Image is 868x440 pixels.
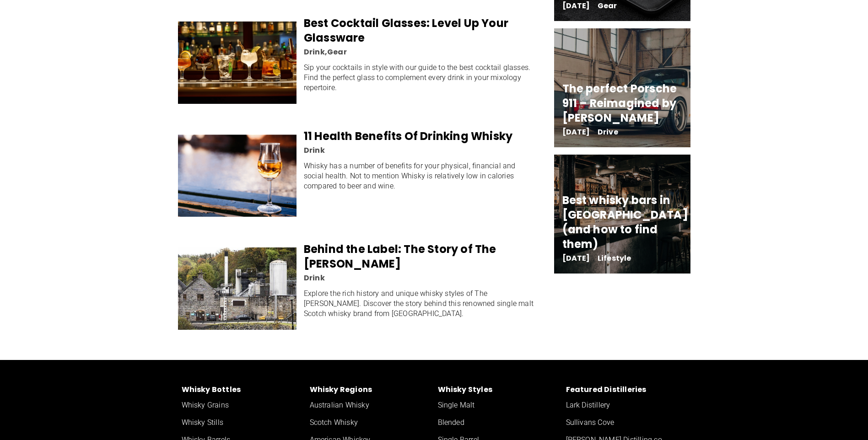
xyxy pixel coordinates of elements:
a: Drink [304,273,325,283]
a: Best Cocktail Glasses: Level Up Your Glassware [304,16,508,45]
a: Lark Distillery [562,397,690,414]
a: Featured Distilleries [562,383,690,397]
a: Australian Whisky [306,397,434,414]
img: The Singleton - Header- Distillery [178,247,297,330]
span: [DATE] [562,3,590,9]
a: Behind the Label: The Story of The [PERSON_NAME] [304,241,496,271]
a: Whisky Stills [178,414,306,431]
span: [DATE] [562,129,590,135]
a: Single Malt [434,397,562,414]
a: The perfect Porsche 911 – Reimagined by [PERSON_NAME] [562,81,677,125]
a: Drink [304,47,325,57]
a: Best whisky bars in [GEOGRAPHIC_DATA] (and how to find them) [562,193,688,252]
a: Whisky Regions [306,383,434,397]
div: Whisky has a number of benefits for your physical, financial and social health. Not to mention Wh... [304,161,534,191]
a: Gear [327,47,347,57]
a: Sullivans Cove [562,414,690,431]
a: Whisky Bottles [178,383,306,397]
div: Sip your cocktails in style with our guide to the best cocktail glasses. Find the perfect glass t... [304,63,534,93]
div: Explore the rich history and unique whisky styles of The [PERSON_NAME]. Discover the story behind... [304,289,534,319]
a: Scotch Whisky [306,414,434,431]
span: , [304,47,347,57]
span: [DATE] [562,255,590,262]
a: Whisky Styles [434,383,562,397]
a: Gear [598,0,617,11]
a: Drive [598,127,618,137]
img: best cocktail glasses midjourney [178,21,297,104]
a: 11 Health Benefits Of Drinking Whisky [304,129,512,144]
a: Lifestyle [598,253,631,263]
a: Whisky Grains [178,397,306,414]
img: Health benefits of whisky [178,134,297,217]
a: Blended [434,414,562,431]
a: Drink [304,145,325,156]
